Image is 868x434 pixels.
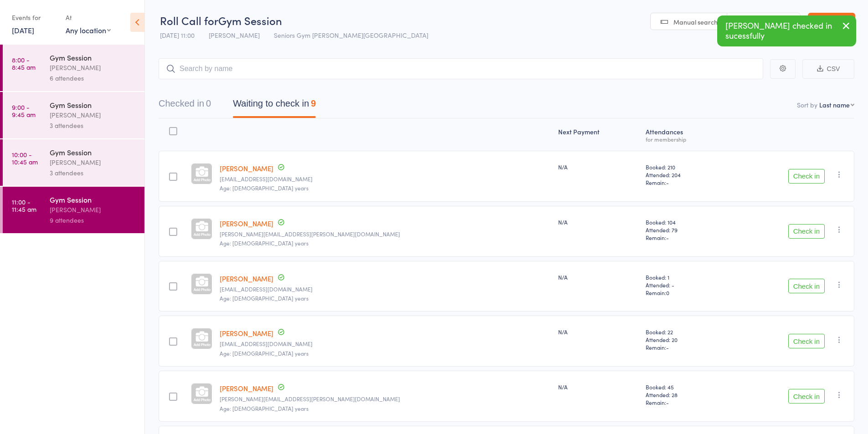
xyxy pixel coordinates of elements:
button: Check in [788,389,825,403]
a: 8:00 -8:45 amGym Session[PERSON_NAME]6 attendees [3,45,144,91]
div: Events for [12,10,56,25]
div: 9 attendees [50,215,137,225]
button: Waiting to check in9 [233,94,316,118]
div: [PERSON_NAME] [50,157,137,168]
a: 11:00 -11:45 amGym Session[PERSON_NAME]9 attendees [3,187,144,233]
a: [PERSON_NAME] [220,219,273,228]
div: for membership [646,136,724,142]
div: Last name [819,100,850,109]
a: 9:00 -9:45 amGym Session[PERSON_NAME]3 attendees [3,92,144,138]
a: [PERSON_NAME] [220,163,273,173]
span: [DATE] 11:00 [160,31,195,40]
div: 3 attendees [50,120,137,131]
span: 0 [666,289,669,296]
div: Atten­dances [642,123,728,147]
span: Remain: [646,343,724,351]
span: Attended: 79 [646,226,724,234]
span: Age: [DEMOGRAPHIC_DATA] years [220,184,308,192]
div: 0 [206,98,211,108]
a: [PERSON_NAME] [220,328,273,338]
a: Exit roll call [808,13,855,31]
div: N/A [558,383,639,391]
a: 10:00 -10:45 amGym Session[PERSON_NAME]3 attendees [3,139,144,186]
span: Remain: [646,289,724,296]
span: Booked: 1 [646,273,724,281]
button: CSV [802,59,854,79]
div: [PERSON_NAME] [50,62,137,73]
span: Attended: 28 [646,391,724,398]
div: [PERSON_NAME] checked in sucessfully [717,15,856,46]
div: 3 attendees [50,168,137,178]
div: [PERSON_NAME] [50,204,137,215]
button: Checked in0 [159,94,211,118]
time: 8:00 - 8:45 am [12,56,36,71]
button: Check in [788,224,825,239]
span: Attended: 204 [646,171,724,179]
div: 6 attendees [50,73,137,83]
span: Attended: 20 [646,336,724,343]
span: Booked: 22 [646,328,724,336]
div: 9 [311,98,316,108]
div: N/A [558,163,639,171]
div: N/A [558,273,639,281]
span: Age: [DEMOGRAPHIC_DATA] years [220,404,308,412]
span: Remain: [646,179,724,186]
div: Gym Session [50,147,137,157]
span: Age: [DEMOGRAPHIC_DATA] years [220,349,308,357]
span: - [666,398,669,406]
a: [PERSON_NAME] [220,274,273,283]
div: Next Payment [555,123,642,147]
span: Gym Session [218,13,282,28]
span: Age: [DEMOGRAPHIC_DATA] years [220,239,308,247]
button: Check in [788,334,825,348]
span: Age: [DEMOGRAPHIC_DATA] years [220,294,308,302]
span: [PERSON_NAME] [209,31,260,40]
span: Booked: 104 [646,218,724,226]
span: Manual search [673,17,718,26]
div: N/A [558,328,639,336]
label: Sort by [797,100,817,109]
button: Check in [788,279,825,293]
small: cherylemarshal@hotmail.com [220,286,550,292]
div: Gym Session [50,52,137,62]
button: Check in [788,169,825,184]
span: - [666,234,669,241]
small: brettjmclean@yahoo.com [220,341,550,347]
time: 10:00 - 10:45 am [12,151,38,165]
span: Seniors Gym [PERSON_NAME][GEOGRAPHIC_DATA] [274,31,428,40]
div: Gym Session [50,100,137,110]
a: [DATE] [12,25,34,35]
div: N/A [558,218,639,226]
a: [PERSON_NAME] [220,383,273,393]
small: margaret.may.cooper@gmail.com [220,231,550,237]
span: Remain: [646,234,724,241]
span: Booked: 210 [646,163,724,171]
div: Any location [66,25,111,35]
div: At [66,10,111,25]
span: Remain: [646,398,724,406]
small: margaret.may.cooper@gmail.com [220,396,550,402]
time: 11:00 - 11:45 am [12,198,36,213]
span: Roll Call for [160,13,218,28]
input: Search by name [159,58,763,79]
small: che.sin.chong@gmail.com [220,176,550,182]
time: 9:00 - 9:45 am [12,103,36,118]
span: - [666,179,669,186]
span: Attended: - [646,281,724,289]
div: Gym Session [50,194,137,204]
span: Booked: 45 [646,383,724,391]
span: - [666,343,669,351]
div: [PERSON_NAME] [50,110,137,120]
